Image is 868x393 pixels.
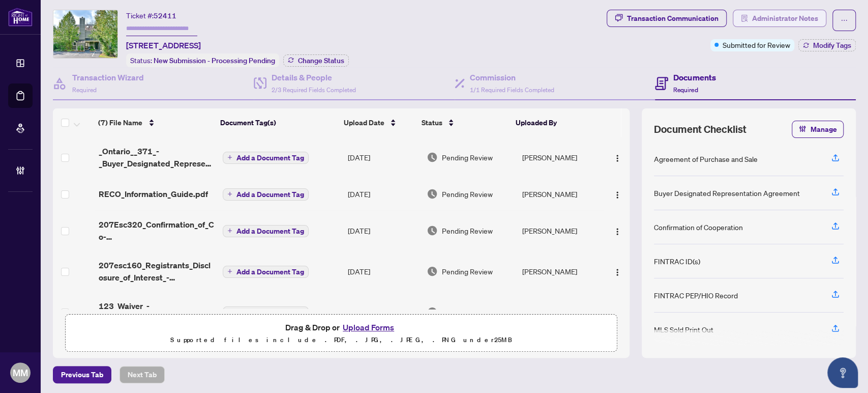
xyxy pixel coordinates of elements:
span: 123_Waiver_-_Agreement_of_Purchase_and_Sale__Buyer__A_-_PropTx-[PERSON_NAME] 1.pdf [99,300,215,324]
button: Add a Document Tag [223,225,309,237]
button: Manage [792,121,844,138]
button: Logo [609,304,625,320]
p: Supported files include .PDF, .JPG, .JPEG, .PNG under 25 MB [72,334,611,346]
button: Add a Document Tag [223,152,309,164]
div: Transaction Communication [627,10,719,26]
button: Change Status [283,54,349,67]
span: plus [227,155,232,160]
span: 207esc160_Registrants_Disclosure_of_Interest_-_Acquisition_of_Property_-_PropTx-[PERSON_NAME] 1.pdf [99,259,215,284]
span: Administrator Notes [752,10,818,26]
button: Modify Tags [798,39,856,51]
img: Logo [613,154,621,162]
img: Logo [613,191,621,199]
td: [PERSON_NAME] [518,210,603,251]
span: Add a Document Tag [236,268,304,275]
span: Submitted for Review [723,39,790,50]
td: [PERSON_NAME] [518,292,603,332]
button: Logo [609,263,625,279]
img: Document Status [427,152,438,163]
span: Add a Document Tag [236,191,304,198]
div: Ticket #: [126,10,176,21]
button: Administrator Notes [733,10,826,27]
button: Add a Document Tag [223,187,309,201]
img: Document Status [427,266,438,277]
button: Logo [609,186,625,202]
span: Status [421,117,442,128]
button: Add a Document Tag [223,151,309,164]
h4: Documents [673,71,715,83]
span: Drag & Drop orUpload FormsSupported files include .PDF, .JPG, .JPEG, .PNG under25MB [66,315,617,352]
span: 2/3 Required Fields Completed [272,86,356,94]
td: [DATE] [344,251,423,292]
span: Pending Review [442,188,493,200]
button: Add a Document Tag [223,266,309,278]
span: [STREET_ADDRESS] [126,39,201,51]
td: [DATE] [344,137,423,178]
div: Buyer Designated Representation Agreement [654,187,800,199]
div: MLS Sold Print Out [654,324,713,335]
img: Document Status [427,225,438,236]
span: Pending Review [442,266,493,277]
th: Upload Date [339,108,417,137]
button: Add a Document Tag [223,188,309,201]
button: Logo [609,149,625,165]
span: 52411 [154,11,176,20]
th: Uploaded By [512,108,595,137]
img: Logo [613,228,621,236]
span: Required [72,86,97,94]
h4: Details & People [272,71,356,83]
span: MM [13,366,28,380]
div: Confirmation of Cooperation [654,221,743,233]
button: Upload Forms [340,321,397,334]
td: [PERSON_NAME] [518,178,603,210]
span: Add a Document Tag [236,154,304,161]
img: IMG-S12352340_1.jpg [53,10,117,58]
th: Status [417,108,512,137]
span: Add a Document Tag [236,309,304,316]
div: Agreement of Purchase and Sale [654,153,758,164]
span: RECO_Information_Guide.pdf [99,188,208,200]
h4: Commission [470,71,554,83]
img: logo [8,8,33,26]
button: Add a Document Tag [223,224,309,237]
span: plus [227,191,232,196]
span: plus [227,269,232,274]
span: plus [227,228,232,233]
td: [PERSON_NAME] [518,251,603,292]
button: Next Tab [119,366,165,383]
span: New Submission - Processing Pending [154,56,275,65]
span: Change Status [298,57,344,64]
img: Logo [613,268,621,276]
span: Previous Tab [61,367,103,383]
button: Previous Tab [53,366,111,383]
span: Upload Date [343,117,384,128]
td: [DATE] [344,178,423,210]
span: Pending Review [442,152,493,163]
span: solution [741,15,748,22]
span: (7) File Name [98,117,142,128]
h4: Transaction Wizard [72,71,144,83]
td: [PERSON_NAME] [518,137,603,178]
span: Pending Review [442,225,493,236]
th: (7) File Name [94,108,216,137]
button: Add a Document Tag [223,305,309,319]
span: _Ontario__371_-_Buyer_Designated_Representation_Agreement_-_Authority_for_Purchase_or_Lease.pdf [99,145,215,170]
div: FINTRAC PEP/HIO Record [654,290,738,301]
td: [DATE] [344,210,423,251]
div: Status: [126,53,279,67]
button: Add a Document Tag [223,265,309,278]
span: 1/1 Required Fields Completed [470,86,554,94]
button: Open asap [827,357,858,388]
button: Logo [609,222,625,239]
th: Document Tag(s) [216,108,339,137]
span: Required [673,86,698,94]
span: Pending Review [442,306,493,318]
img: Document Status [427,306,438,318]
span: Document Checklist [654,122,746,136]
span: Add a Document Tag [236,228,304,235]
span: Manage [811,121,837,137]
div: FINTRAC ID(s) [654,256,700,267]
span: ellipsis [841,17,848,24]
button: Add a Document Tag [223,306,309,319]
td: [DATE] [344,292,423,332]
